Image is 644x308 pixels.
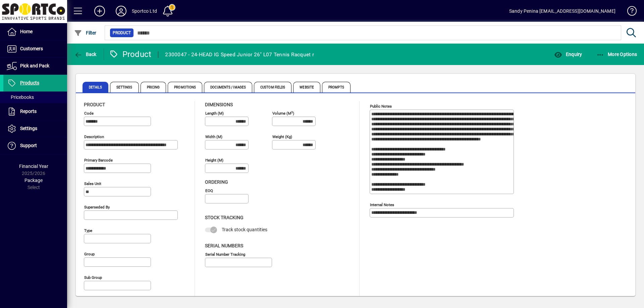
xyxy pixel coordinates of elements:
a: Knowledge Base [622,1,636,23]
mat-label: Length (m) [205,111,224,116]
div: Sportco Ltd [132,6,157,16]
span: Products [20,80,39,85]
span: Financial Year [19,164,48,169]
div: Sandy Penina [EMAIL_ADDRESS][DOMAIN_NAME] [509,6,615,16]
mat-label: Superseded by [84,205,110,209]
app-page-header-button: Back [67,48,104,60]
div: Product [109,49,152,60]
span: Package [24,178,43,183]
span: Pick and Pack [20,63,49,68]
span: Details [83,82,108,93]
span: Home [20,29,33,34]
a: Customers [3,41,67,57]
span: Product [84,102,105,107]
mat-label: Sub group [84,275,102,280]
button: Filter [72,27,98,39]
a: Home [3,23,67,40]
div: 2300047 - 24-HEAD IG Speed Junior 26" L07 Tennis Racquet r [165,49,314,60]
mat-label: Weight (Kg) [272,134,292,139]
span: Pricing [141,82,166,93]
mat-label: Public Notes [370,104,392,109]
button: Add [89,5,110,17]
span: Prompts [322,82,351,93]
span: Pricebooks [7,95,34,100]
button: Enquiry [552,48,584,60]
span: Settings [110,82,139,93]
span: Settings [20,126,37,131]
span: Website [293,82,320,93]
a: Pricebooks [3,91,67,103]
span: Enquiry [554,52,582,57]
mat-label: Code [84,111,94,116]
span: Track stock quantities [222,227,267,232]
span: Promotions [168,82,202,93]
mat-label: Sales unit [84,181,101,186]
button: Back [72,48,98,60]
span: Product [113,29,131,36]
button: Profile [110,5,132,17]
sup: 3 [291,110,293,114]
span: Ordering [205,179,228,185]
a: Pick and Pack [3,58,67,74]
span: Reports [20,109,37,114]
button: More Options [595,48,639,60]
a: Reports [3,103,67,120]
span: Documents / Images [204,82,252,93]
mat-label: Volume (m ) [272,111,294,116]
mat-label: Serial Number tracking [205,252,245,256]
span: Support [20,143,37,148]
a: Settings [3,120,67,137]
span: Custom Fields [254,82,291,93]
a: Support [3,137,67,154]
span: Customers [20,46,43,51]
mat-label: Type [84,228,92,233]
span: Dimensions [205,102,233,107]
mat-label: Height (m) [205,158,223,163]
mat-label: Group [84,252,95,256]
span: Serial Numbers [205,243,243,248]
span: Back [74,52,97,57]
mat-label: Internal Notes [370,202,394,207]
mat-label: EOQ [205,188,213,193]
span: More Options [596,52,637,57]
mat-label: Description [84,134,104,139]
span: Stock Tracking [205,215,244,220]
span: Filter [74,30,97,36]
mat-label: Width (m) [205,134,222,139]
mat-label: Primary barcode [84,158,113,163]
